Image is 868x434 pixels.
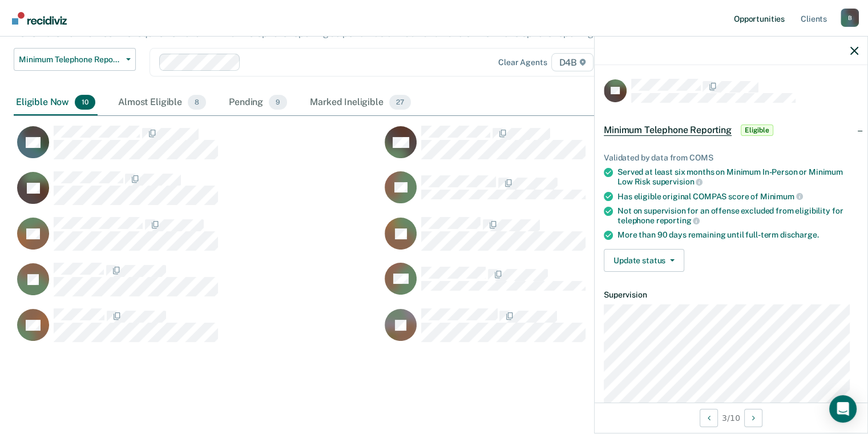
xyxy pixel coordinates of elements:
span: supervision [652,177,703,186]
div: Marked Ineligible [308,90,413,115]
div: Eligible Now [14,90,98,115]
dt: Supervision [604,290,858,300]
div: B [841,9,859,27]
div: CaseloadOpportunityCell-0226558 [14,262,381,308]
div: CaseloadOpportunityCell-0806987 [381,171,749,216]
div: CaseloadOpportunityCell-0619052 [381,216,749,262]
div: Clear agents [498,58,547,67]
div: Served at least six months on Minimum In-Person or Minimum Low Risk [617,167,858,187]
div: Not on supervision for an offense excluded from eligibility for telephone [617,206,858,226]
span: discharge. [780,230,819,239]
div: Validated by data from COMS [604,153,858,163]
div: Open Intercom Messenger [829,395,857,423]
div: CaseloadOpportunityCell-0830403 [14,308,381,353]
span: 9 [269,95,287,110]
span: Minimum Telephone Reporting [19,55,122,65]
div: CaseloadOpportunityCell-0818715 [14,171,381,216]
span: 10 [75,95,95,110]
div: CaseloadOpportunityCell-0816509 [381,125,749,171]
div: CaseloadOpportunityCell-0831735 [381,308,749,353]
span: 8 [188,95,206,110]
button: Update status [604,249,684,272]
div: Has eligible original COMPAS score of [617,191,858,202]
span: 27 [389,95,411,110]
div: Almost Eligible [116,90,208,115]
div: Minimum Telephone ReportingEligible [595,112,867,148]
button: Previous Opportunity [700,409,718,427]
div: 3 / 10 [595,403,867,433]
span: reporting [656,216,700,225]
span: Minimum [760,192,803,201]
div: CaseloadOpportunityCell-0782061 [14,125,381,171]
div: CaseloadOpportunityCell-0736203 [14,216,381,262]
span: Eligible [741,124,773,136]
p: Minimum Telephone Reporting is a level of supervision that uses an interactive voice recognition ... [14,6,661,39]
button: Profile dropdown button [841,9,859,27]
div: CaseloadOpportunityCell-0825532 [381,262,749,308]
div: Pending [227,90,289,115]
img: Recidiviz [12,12,67,25]
div: More than 90 days remaining until full-term [617,230,858,240]
button: Next Opportunity [744,409,762,427]
span: Minimum Telephone Reporting [604,124,732,136]
span: D4B [551,53,593,71]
